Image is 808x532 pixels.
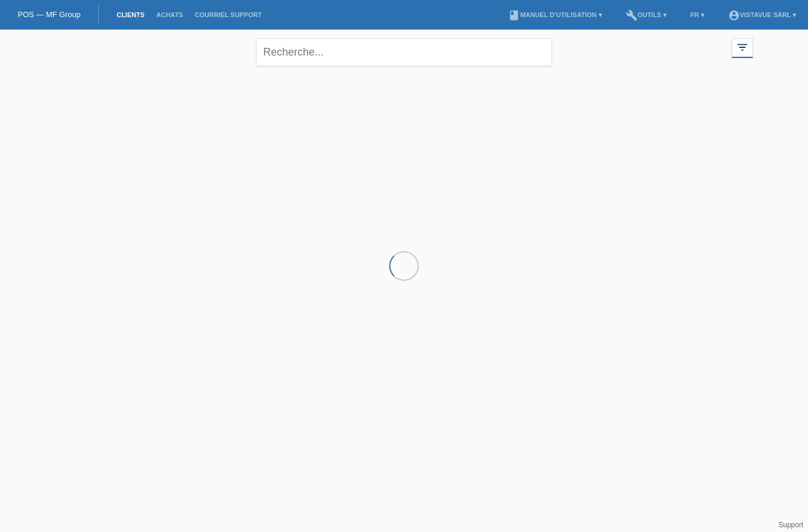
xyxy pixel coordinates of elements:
i: book [508,9,520,21]
i: account_circle [728,9,740,21]
input: Recherche... [256,38,552,66]
a: bookManuel d’utilisation ▾ [502,11,607,18]
a: Achats [150,11,189,18]
a: Clients [111,11,150,18]
a: buildOutils ▾ [620,11,673,18]
a: account_circleVistavue Sàrl ▾ [722,11,802,18]
i: build [626,9,638,21]
i: filter_list [736,41,749,54]
a: Support [778,521,803,529]
a: FR ▾ [684,11,710,18]
a: Courriel Support [189,11,267,18]
a: POS — MF Group [18,10,80,19]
